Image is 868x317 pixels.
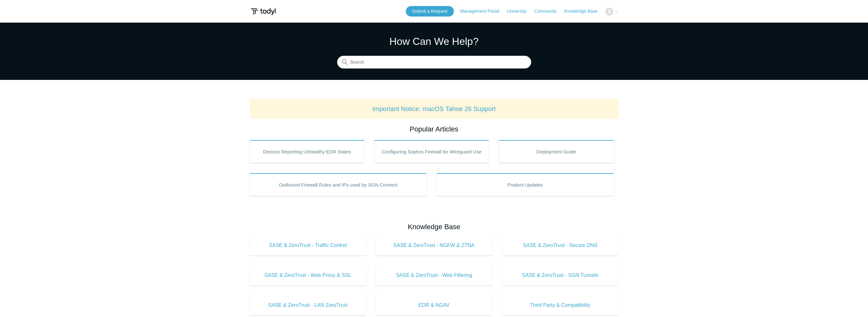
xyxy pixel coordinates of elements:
[511,271,609,279] span: SASE & ZeroTrust - SGN Tunnels
[502,295,619,315] a: Third Party & Compatibility
[406,6,454,17] a: Submit a Request
[250,6,277,18] img: Todyl Support Center Help Center home page
[250,265,366,285] a: SASE & ZeroTrust - Web Proxy & SSL
[376,235,492,256] a: SASE & ZeroTrust - NGFW & ZTNA
[460,8,505,15] a: Management Portal
[337,56,531,69] input: Search
[337,34,531,49] h1: How Can We Help?
[250,173,427,196] a: Outbound Firewall Rules and IPs used by SGN Connect
[385,242,483,249] span: SASE & ZeroTrust - NGFW & ZTNA
[385,271,483,279] span: SASE & ZeroTrust - Web Filtering
[250,140,365,163] a: Devices Reporting Unhealthy EDR States
[499,140,614,163] a: Deployment Guide
[250,222,619,232] h2: Knowledge Base
[507,8,532,15] a: University
[534,8,563,15] a: Community
[385,301,483,309] span: EDR & NGAV
[372,105,496,112] a: Important Notice: macOS Tahoe 26 Support
[502,265,619,285] a: SASE & ZeroTrust - SGN Tunnels
[502,235,619,256] a: SASE & ZeroTrust - Secure DNS
[259,271,357,279] span: SASE & ZeroTrust - Web Proxy & SSL
[374,140,489,163] a: Configuring Sophos Firewall for Wireguard Use
[250,124,619,134] h2: Popular Articles
[376,295,492,315] a: EDR & NGAV
[259,301,357,309] span: SASE & ZeroTrust - LAN ZeroTrust
[511,242,609,249] span: SASE & ZeroTrust - Secure DNS
[250,235,366,256] a: SASE & ZeroTrust - Traffic Control
[259,242,357,249] span: SASE & ZeroTrust - Traffic Control
[376,265,492,285] a: SASE & ZeroTrust - Web Filtering
[250,295,366,315] a: SASE & ZeroTrust - LAN ZeroTrust
[436,173,614,196] a: Product Updates
[511,301,609,309] span: Third Party & Compatibility
[564,8,604,15] a: Knowledge Base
